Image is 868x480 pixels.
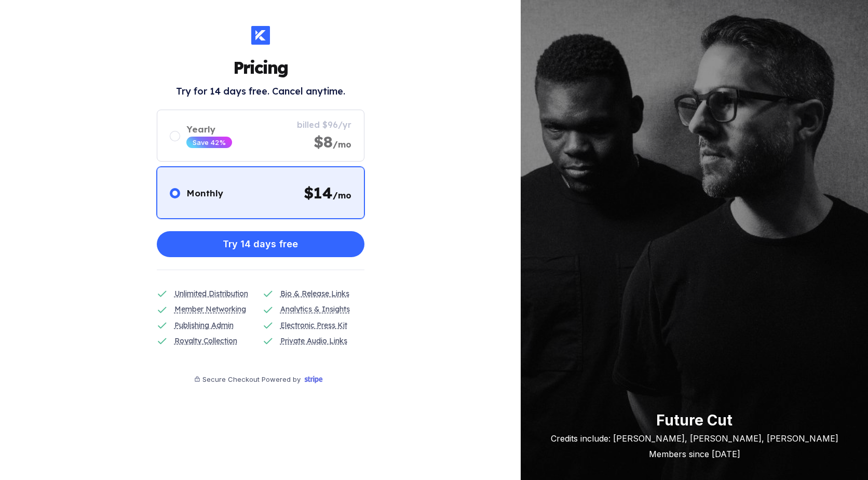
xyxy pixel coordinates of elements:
[157,231,364,257] button: Try 14 days free
[202,375,301,383] div: Secure Checkout Powered by
[174,303,246,315] div: Member Networking
[233,57,288,78] h1: Pricing
[174,288,248,299] div: Unlimited Distribution
[551,433,838,444] div: Credits include: [PERSON_NAME], [PERSON_NAME], [PERSON_NAME]
[174,335,237,346] div: Royalty Collection
[314,132,351,152] div: $8
[174,319,234,331] div: Publishing Admin
[297,119,351,130] div: billed $96/yr
[333,190,351,201] span: /mo
[280,335,347,346] div: Private Audio Links
[186,188,223,198] div: Monthly
[304,183,351,203] div: $ 14
[551,449,838,459] div: Members since [DATE]
[280,319,347,331] div: Electronic Press Kit
[223,234,298,255] div: Try 14 days free
[193,138,226,146] div: Save 42%
[280,303,350,315] div: Analytics & Insights
[176,85,345,97] h2: Try for 14 days free. Cancel anytime.
[333,139,351,150] span: /mo
[186,124,232,135] div: Yearly
[551,411,838,429] div: Future Cut
[280,288,349,299] div: Bio & Release Links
